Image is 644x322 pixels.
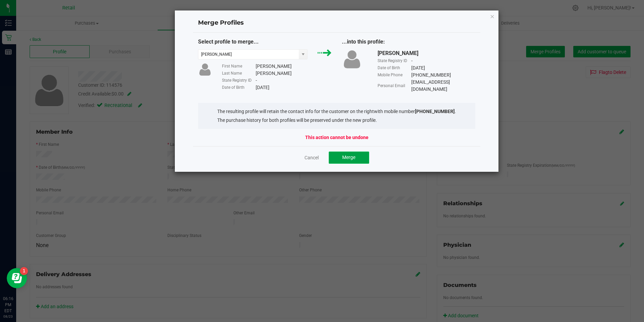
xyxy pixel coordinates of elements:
span: with mobile number . [374,109,456,114]
span: Select profile to merge... [198,38,259,45]
iframe: Resource center unread badge [20,267,28,275]
button: Merge [329,152,369,164]
div: [DATE] [256,84,269,91]
div: [DATE] [411,64,425,72]
div: - [411,57,413,64]
span: Merge [342,155,355,160]
div: Mobile Phone [378,72,411,78]
strong: This action cannot be undone [305,134,368,141]
div: Personal Email [378,83,411,89]
a: Cancel [304,154,319,161]
div: [PERSON_NAME] [256,63,292,70]
div: State Registry ID [378,58,411,64]
div: State Registry ID [222,77,256,83]
strong: [PHONE_NUMBER] [415,109,455,114]
div: [PERSON_NAME] [378,49,418,57]
div: [PHONE_NUMBER] [411,72,451,79]
h4: Merge Profiles [198,19,476,27]
li: The purchase history for both profiles will be preserved under the new profile. [217,117,456,124]
li: The resulting profile will retain the contact info for the customer on the right [217,108,456,115]
input: Type customer name to search [198,50,299,59]
div: Last Name [222,70,256,76]
div: - [256,77,257,84]
div: [EMAIL_ADDRESS][DOMAIN_NAME] [411,79,475,93]
img: user-icon.png [198,63,212,77]
iframe: Resource center [7,268,27,288]
div: Date of Birth [222,84,256,90]
button: Close [490,12,495,20]
img: green_arrow.svg [318,49,331,56]
span: ...into this profile: [342,38,385,45]
div: [PERSON_NAME] [256,70,292,77]
div: Date of Birth [378,65,411,71]
img: user-icon.png [342,49,362,69]
div: First Name [222,63,256,69]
